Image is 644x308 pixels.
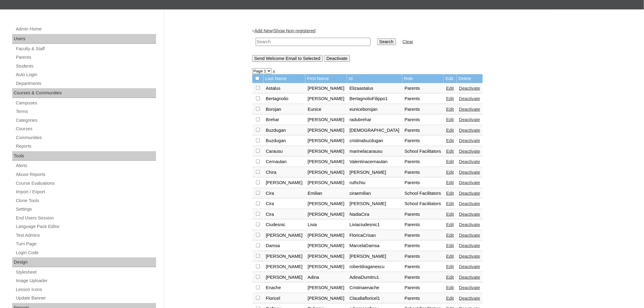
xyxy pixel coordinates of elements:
td: Parents [402,209,444,220]
a: Deactivate [459,96,480,101]
input: Search [377,38,396,45]
a: Edit [446,191,454,196]
a: Students [15,62,156,70]
a: Terms [15,108,156,115]
a: Parents [15,54,156,61]
a: Import / Export [15,188,156,196]
td: Adina [305,272,347,283]
a: Login Code [15,249,156,257]
td: ciraemilian [347,188,402,199]
a: Deactivate [459,117,480,122]
a: Departments [15,80,156,87]
td: Parents [402,104,444,115]
td: [PERSON_NAME] [305,209,347,220]
a: Courses [15,125,156,133]
a: Edit [446,243,454,248]
td: [PERSON_NAME] [305,83,347,94]
a: Edit [446,201,454,206]
td: [PERSON_NAME] [305,230,347,241]
td: [PERSON_NAME] [305,136,347,146]
a: End Users Session [15,214,156,222]
a: Edit [446,285,454,290]
a: Deactivate [459,254,480,259]
td: Chira [264,167,305,178]
td: Cira [264,209,305,220]
td: [PERSON_NAME] [305,241,347,251]
a: Edit [446,222,454,227]
a: Edit [446,233,454,238]
td: Emilian [305,188,347,199]
td: [PERSON_NAME] [305,115,347,125]
td: First Name [305,74,347,83]
a: Clear [403,39,413,44]
td: Cira [264,188,305,199]
td: Parents [402,262,444,272]
input: Search [256,38,370,46]
td: Parents [402,220,444,230]
td: Damsa [264,241,305,251]
td: School Facilitators [402,199,444,209]
a: Deactivate [459,159,480,164]
td: Parents [402,136,444,146]
a: Edit [446,296,454,301]
div: Tools [12,151,156,161]
td: School Facilitators [402,146,444,157]
td: [PERSON_NAME] [264,230,305,241]
td: [PERSON_NAME] [305,157,347,167]
td: Parents [402,293,444,304]
a: Edit [446,275,454,280]
a: Auto Login [15,71,156,79]
a: Deactivate [459,233,480,238]
a: Turn Page [15,240,156,248]
td: [PERSON_NAME] [305,125,347,136]
div: Courses & Communities [12,88,156,98]
td: Parents [402,230,444,241]
a: Deactivate [459,180,480,185]
td: Last Name [264,74,305,83]
td: School Facilitators [402,188,444,199]
td: [PERSON_NAME] [305,199,347,209]
td: Parents [402,241,444,251]
td: Parents [402,283,444,293]
td: [PERSON_NAME] [305,283,347,293]
a: Lesson Icons [15,286,156,293]
td: [PERSON_NAME] [305,178,347,188]
td: Cira [264,199,305,209]
a: Deactivate [459,222,480,227]
a: Edit [446,149,454,154]
a: Communities [15,134,156,142]
td: Enache [264,283,305,293]
a: Image Uploader [15,277,156,285]
td: [PERSON_NAME] [305,94,347,104]
a: Edit [446,170,454,175]
td: Bertagnolio [264,94,305,104]
a: » [273,68,275,73]
td: [PERSON_NAME] [347,199,402,209]
td: Parents [402,94,444,104]
td: Borojan [264,104,305,115]
a: Deactivate [459,285,480,290]
td: Parents [402,167,444,178]
td: [DEMOGRAPHIC_DATA] [347,125,402,136]
td: Floricel [264,293,305,304]
a: Edit [446,107,454,112]
td: MarcelaDamsa [347,241,402,251]
td: Elizaastalus [347,83,402,94]
td: [PERSON_NAME] [305,167,347,178]
td: robertdraganescu [347,262,402,272]
td: Parents [402,115,444,125]
a: Edit [446,138,454,143]
td: [PERSON_NAME] [264,272,305,283]
td: NadiaCira [347,209,402,220]
a: Deactivate [459,296,480,301]
a: Deactivate [459,243,480,248]
a: Settings [15,205,156,213]
a: Edit [446,254,454,259]
a: Deactivate [459,170,480,175]
a: Language Pack Editor [15,223,156,230]
td: Carausu [264,146,305,157]
td: Edit [444,74,456,83]
td: Cristinaenache [347,283,402,293]
td: [PERSON_NAME] [347,167,402,178]
td: Eunice [305,104,347,115]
